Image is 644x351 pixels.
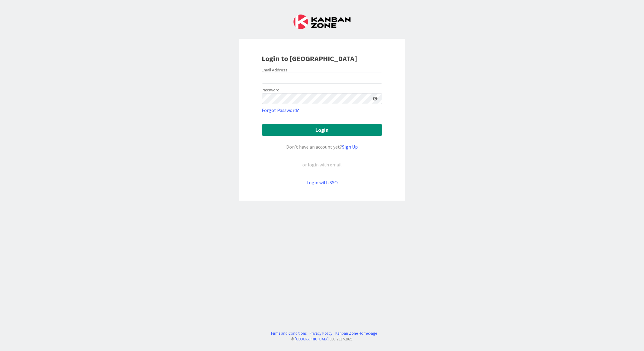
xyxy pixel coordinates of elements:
a: Kanban Zone Homepage [335,330,377,336]
img: Kanban Zone [293,15,351,29]
a: [GEOGRAPHIC_DATA] [295,336,329,341]
a: Sign Up [342,144,358,150]
a: Login with SSO [307,179,338,185]
b: Login to [GEOGRAPHIC_DATA] [262,54,357,63]
div: or login with email [301,161,343,168]
button: Login [262,124,382,136]
a: Terms and Conditions [270,330,307,336]
a: Forgot Password? [262,107,299,114]
a: Privacy Policy [310,330,332,336]
label: Password [262,87,280,93]
div: Don’t have an account yet? [262,143,382,150]
label: Email Address [262,67,287,73]
div: © LLC 2017- 2025 . [267,336,377,342]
